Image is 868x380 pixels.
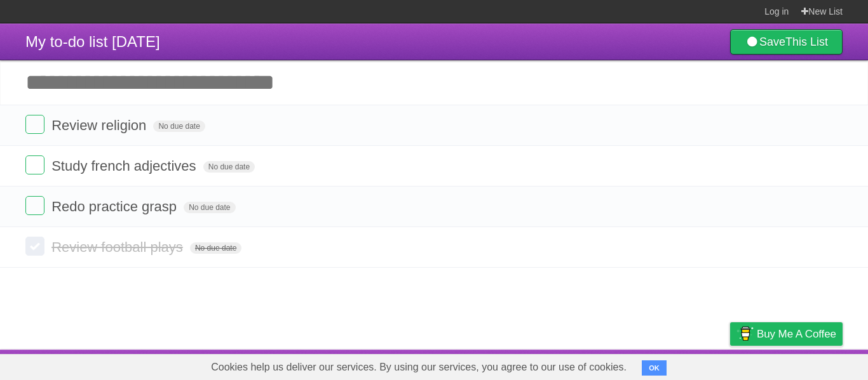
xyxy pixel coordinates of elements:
[51,117,149,133] span: Review religion
[714,353,747,377] a: Privacy
[736,323,754,344] img: Buy me a coffee
[757,323,836,345] span: Buy me a coffee
[198,355,639,380] span: Cookies help us deliver our services. By using our services, you agree to our use of cookies.
[730,29,843,55] a: SaveThis List
[25,155,44,174] label: Done
[203,161,255,173] span: No due date
[153,121,205,132] span: No due date
[25,33,160,50] span: My to-do list [DATE]
[763,353,843,377] a: Suggest a feature
[642,360,667,376] button: OK
[785,36,828,48] b: This List
[561,353,588,377] a: About
[670,353,698,377] a: Terms
[25,115,44,134] label: Done
[51,199,180,214] span: Redo practice grasp
[25,196,44,215] label: Done
[190,242,241,254] span: No due date
[730,322,843,346] a: Buy me a coffee
[25,237,44,256] label: Done
[603,353,654,377] a: Developers
[184,202,235,213] span: No due date
[51,239,186,255] span: Review football plays
[51,158,199,174] span: Study french adjectives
